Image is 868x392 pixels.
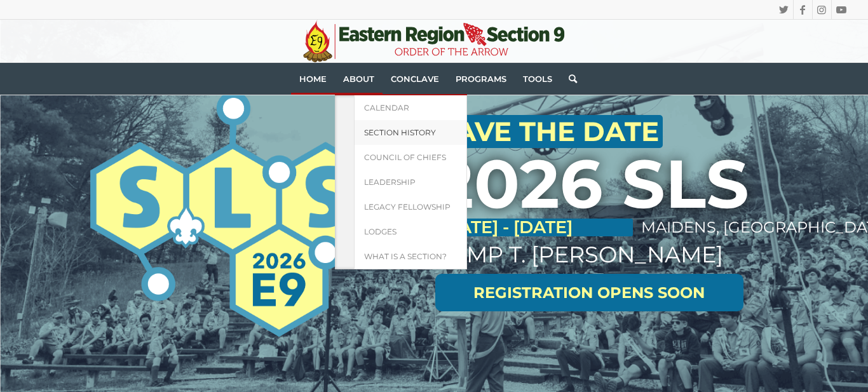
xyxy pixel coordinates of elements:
[560,63,577,95] a: Search
[364,252,447,261] span: What is a Section?
[364,103,409,112] span: Calendar
[435,238,747,271] p: CAMP T. [PERSON_NAME]
[343,74,374,84] span: About
[354,244,467,269] a: What is a Section?
[299,74,327,84] span: Home
[641,217,745,238] p: MAIDENS, [GEOGRAPHIC_DATA]
[364,152,446,162] span: Council of Chiefs
[291,63,335,95] a: Home
[364,227,397,236] span: Lodges
[383,63,447,95] a: Conclave
[354,170,467,194] a: Leadership
[354,120,467,145] a: Section History
[354,145,467,170] a: Council of Chiefs
[447,63,515,95] a: Programs
[354,219,467,244] a: Lodges
[364,177,416,187] span: Leadership
[434,115,663,148] h2: SAVE THE DATE
[523,74,552,84] span: Tools
[515,63,560,95] a: Tools
[354,194,467,219] a: Legacy Fellowship
[391,74,439,84] span: Conclave
[335,63,383,95] a: About
[437,219,633,236] p: [DATE] - [DATE]
[434,148,748,219] h1: 2026 SLS
[456,74,506,84] span: Programs
[354,95,467,120] a: Calendar
[364,202,451,212] span: Legacy Fellowship
[364,128,436,137] span: Section History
